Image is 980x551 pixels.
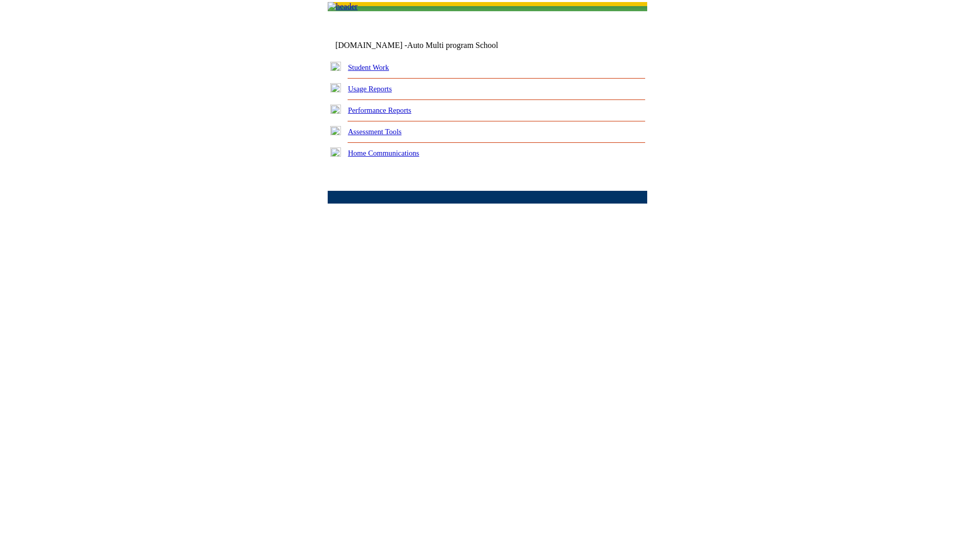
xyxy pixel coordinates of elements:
[330,62,341,71] img: plus.gif
[330,126,341,135] img: plus.gif
[330,105,341,114] img: plus.gif
[335,41,523,50] td: [DOMAIN_NAME] -
[407,41,498,49] nobr: Auto Multi program School
[348,128,402,136] a: Assessment Tools
[348,149,420,157] a: Home Communications
[330,83,341,92] img: plus.gif
[348,63,389,71] a: Student Work
[348,85,392,93] a: Usage Reports
[328,2,358,11] img: header
[330,147,341,157] img: plus.gif
[348,106,411,114] a: Performance Reports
